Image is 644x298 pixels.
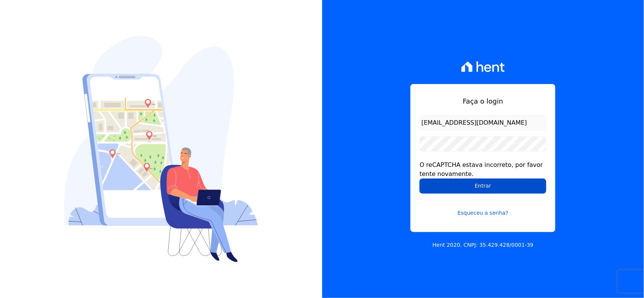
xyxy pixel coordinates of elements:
[64,36,258,262] img: Login
[420,200,546,217] a: Esqueceu a senha?
[432,241,533,249] p: Hent 2020. CNPJ: 35.429.428/0001-39
[420,179,546,194] input: Entrar
[420,96,546,106] h1: Faça o login
[420,160,546,179] div: O reCAPTCHA estava incorreto, por favor tente novamente.
[420,115,546,130] input: Email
